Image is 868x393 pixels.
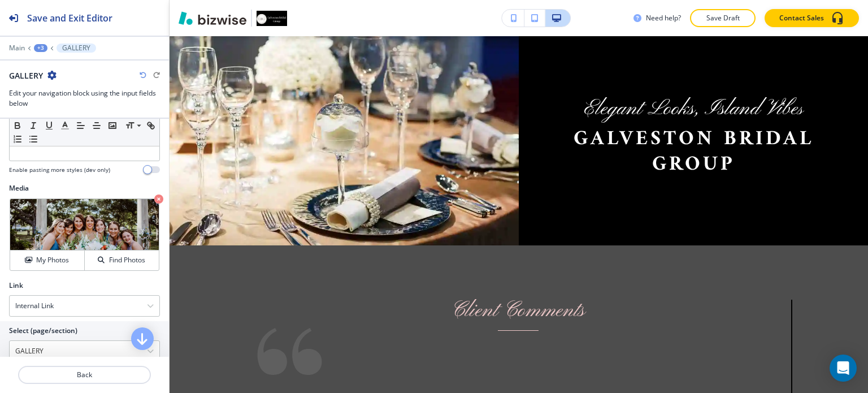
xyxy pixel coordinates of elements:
button: Main [9,44,25,52]
p: Save Draft [705,13,741,23]
button: GALLERY [57,44,96,53]
p: GALLERY [62,44,90,52]
h2: Media [9,183,160,193]
img: Bizwise Logo [179,11,246,25]
p: Back [19,370,150,380]
div: My PhotosFind Photos [9,198,160,271]
span: Client Comments [452,297,585,325]
h4: Internal Link [15,301,54,311]
p: s [553,98,834,122]
button: +3 [34,44,47,52]
button: Back [18,366,151,384]
button: Find Photos [85,251,159,270]
h4: My Photos [36,255,69,265]
input: Manual Input [10,342,147,361]
div: Open Intercom Messenger [830,355,857,382]
p: Galveston Bridal Group [553,127,834,178]
button: Save Draft [690,9,756,27]
button: My Photos [10,251,85,270]
h3: Need help? [646,13,681,23]
h2: Link [9,280,23,291]
span: Elegant Looks, Island Vibe [584,96,798,123]
p: Contact Sales [779,13,824,23]
h2: Select (page/section) [9,326,77,336]
h2: GALLERY [9,70,43,81]
h2: Save and Exit Editor [27,11,112,25]
h3: Edit your navigation block using the input fields below [9,88,160,109]
h4: Enable pasting more styles (dev only) [9,166,110,174]
img: Your Logo [257,11,287,26]
button: Contact Sales [765,9,859,27]
h4: Find Photos [109,255,145,265]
